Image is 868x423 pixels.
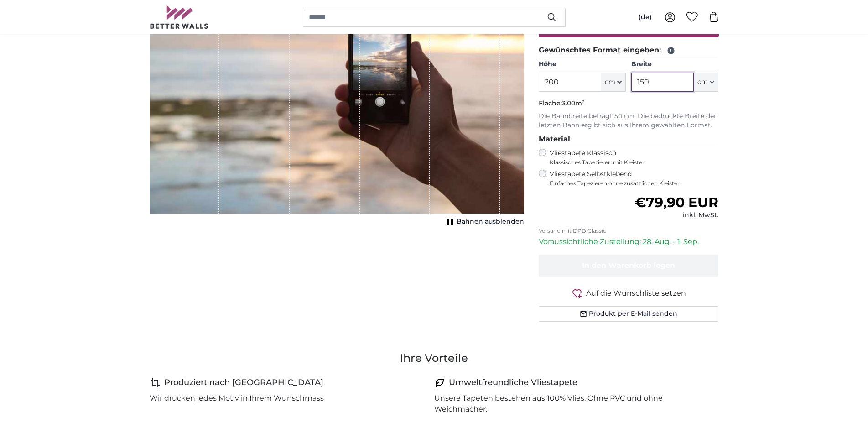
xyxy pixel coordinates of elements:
[539,227,719,235] p: Versand mit DPD Classic
[605,78,615,87] span: cm
[550,170,719,187] label: Vliestapete Selbstklebend
[539,134,719,145] legend: Material
[539,112,719,130] p: Die Bahnbreite beträgt 50 cm. Die bedruckte Breite der letzten Bahn ergibt sich aus Ihrem gewählt...
[449,376,577,389] h4: Umweltfreundliche Vliestapete
[539,45,719,56] legend: Gewünschtes Format eingeben:
[586,288,686,299] span: Auf die Wunschliste setzen
[150,5,209,29] img: Betterwalls
[550,180,719,187] span: Einfaches Tapezieren ohne zusätzlichen Kleister
[539,236,719,247] p: Voraussichtliche Zustellung: 28. Aug. - 1. Sep.
[635,211,718,220] div: inkl. MwSt.
[562,99,585,107] span: 3.00m²
[150,393,324,404] p: Wir drucken jedes Motiv in Ihrem Wunschmass
[550,149,711,166] label: Vliestapete Klassisch
[539,99,719,108] p: Fläche:
[164,376,323,389] h4: Produziert nach [GEOGRAPHIC_DATA]
[550,159,711,166] span: Klassisches Tapezieren mit Kleister
[631,9,659,26] button: (de)
[457,217,524,226] span: Bahnen ausblenden
[539,60,626,69] label: Höhe
[539,306,719,322] button: Produkt per E-Mail senden
[539,255,719,277] button: In den Warenkorb legen
[444,215,524,228] button: Bahnen ausblenden
[582,261,675,270] span: In den Warenkorb legen
[434,393,712,415] p: Unsere Tapeten bestehen aus 100% Vlies. Ohne PVC und ohne Weichmacher.
[539,287,719,299] button: Auf die Wunschliste setzen
[697,78,708,87] span: cm
[150,351,719,366] h3: Ihre Vorteile
[694,73,718,92] button: cm
[601,73,626,92] button: cm
[631,60,718,69] label: Breite
[635,194,718,211] span: €79,90 EUR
